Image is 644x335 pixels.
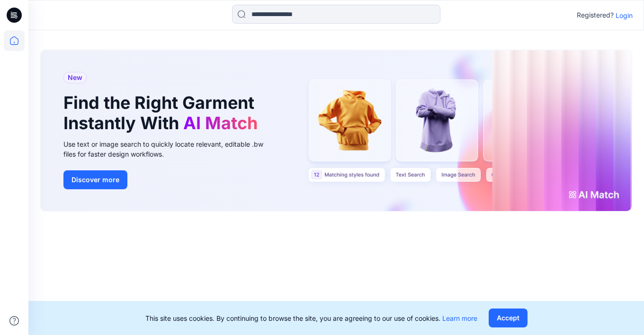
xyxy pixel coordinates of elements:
[63,170,127,189] button: Discover more
[577,9,614,21] p: Registered?
[489,309,528,327] button: Accept
[616,10,633,20] p: Login
[145,313,477,323] p: This site uses cookies. By continuing to browse the site, you are agreeing to our use of cookies.
[68,72,82,83] span: New
[183,113,258,133] span: AI Match
[63,93,262,133] h1: Find the Right Garment Instantly With
[442,314,477,322] a: Learn more
[63,139,277,159] div: Use text or image search to quickly locate relevant, editable .bw files for faster design workflows.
